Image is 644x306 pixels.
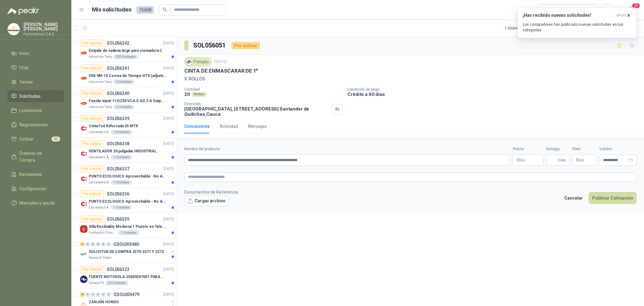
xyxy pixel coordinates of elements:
[80,140,104,147] div: Por cotizar
[184,106,329,117] p: [GEOGRAPHIC_DATA], [STREET_ADDRESS] Santander de Quilichao , Cauca
[89,249,164,255] p: SOLICITUD DE COMPRA 2270-2271 Y 2272
[616,13,626,18] span: ahora
[80,49,87,57] img: Company Logo
[19,185,47,192] span: Configuración
[92,5,132,14] h1: Mis solicitudes
[214,59,227,65] p: [DATE]
[71,112,177,137] a: Por cotizarSOL056339[DATE] Company LogoCinta Foil Reforzada 25 MTRCalzatodo S.A.1 Unidades
[7,183,64,195] a: Configuración
[80,250,87,258] img: Company Logo
[580,159,584,162] span: ,00
[19,200,55,206] span: Manuales y ayuda
[71,87,177,112] a: Por cotizarSOL056340[DATE] Company LogoFuente input :115/230 VCA 5.4/2.2 A Output: 24 VDC 10 A 47...
[7,90,64,102] a: Solicitudes
[163,141,174,147] p: [DATE]
[51,137,60,142] span: 82
[71,188,177,213] a: Por cotizarSOL056336[DATE] Company LogoPUNTO ECOLOGICO Aprovechable - No Aprovechable 20Litros Bl...
[19,136,34,142] span: Cotizar
[19,107,42,114] span: Licitaciones
[89,130,110,135] p: Calzatodo S.A.
[163,216,174,222] p: [DATE]
[85,292,90,297] div: 0
[80,150,87,157] img: Company Logo
[184,87,342,92] p: Cantidad
[89,73,166,79] p: 550-5M-15 Correa de Tiempo HTD (adjuntar ficha y /o imagenes)
[521,159,525,162] span: ,00
[163,267,174,272] p: [DATE]
[80,39,104,47] div: Por cotizar
[347,92,642,97] p: Crédito a 60 días
[19,171,42,178] span: Remisiones
[89,199,166,205] p: PUNTO ECOLOGICO Aprovechable - No Aprovechable 20Litros Blanco - Negro
[71,62,177,87] a: Por cotizarSOL056341[DATE] Company Logo550-5M-15 Correa de Tiempo HTD (adjuntar ficha y /o imagen...
[523,13,614,18] h3: ¡Has recibido nuevas solicitudes!
[231,42,260,49] div: Por cotizar
[546,146,570,152] label: Entrega
[163,7,167,12] span: search
[7,147,64,166] a: Órdenes de Compra
[578,158,584,162] span: 0
[89,98,166,104] p: Fuente input :115/230 VCA 5.4/2.2 A Output: 24 VDC 10 A 47-63 Hz
[519,158,525,162] span: 0
[347,87,642,92] p: Condición de pago
[163,91,174,97] p: [DATE]
[107,41,129,45] p: SOL056342
[89,79,112,84] p: Industrias Tomy
[80,125,87,132] img: Company Logo
[248,123,267,130] div: Mensajes
[7,105,64,116] a: Licitaciones
[599,146,637,152] label: Validez
[89,299,119,305] p: ZANJÓN HONDO
[106,292,111,297] div: 0
[80,242,85,246] div: 9
[561,192,586,204] button: Cancelar
[118,230,139,235] div: 1 Unidades
[80,292,85,297] div: 16
[80,200,87,208] img: Company Logo
[184,146,510,152] label: Nombre del producto
[184,102,329,106] p: Dirección
[89,105,112,110] p: Industrias Tomy
[163,292,174,298] p: [DATE]
[136,6,154,14] span: 15608
[184,189,238,196] p: Documentos de Referencia
[113,79,135,84] div: 5 Unidades
[24,22,64,31] p: [PERSON_NAME] [PERSON_NAME]
[19,64,29,71] span: Chat
[91,292,95,297] div: 0
[107,66,129,70] p: SOL056341
[71,213,177,238] a: Por cotizarSOL056335[DATE] Company LogoSilla Reclinable Moderna 1 Puesto en Tela Mecánica Praxis ...
[186,58,192,65] img: Company Logo
[89,205,110,210] p: Calzatodo S.A.
[91,242,95,246] div: 0
[7,133,64,145] a: Cotizar82
[111,180,132,185] div: 1 Unidades
[114,242,139,246] p: GSOL005480
[111,130,132,135] div: 1 Unidades
[513,155,544,166] p: $0,00
[193,41,226,50] h3: SOL056051
[89,123,138,129] p: Cinta Foil Reforzada 25 MTR
[89,274,166,280] p: FUENTE MOTOROLA 25009297001 PARA EP450
[184,123,210,130] div: Cotizaciones
[96,242,101,246] div: 0
[80,175,87,182] img: Company Logo
[576,158,578,162] span: $
[163,166,174,172] p: [DATE]
[184,196,229,207] button: Cargar archivo
[107,267,129,272] p: SOL056323
[7,7,39,15] img: Logo peakr
[71,263,177,288] a: Por cotizarSOL056323[DATE] Company LogoFUENTE MOTOROLA 25009297001 PARA EP450Caracol TV30 Unidades
[107,142,129,146] p: SOL056338
[96,292,101,297] div: 0
[80,115,104,122] div: Por cotizar
[163,241,174,247] p: [DATE]
[106,242,111,246] div: 0
[71,137,177,163] a: Por cotizarSOL056338[DATE] Company LogoVENTILADOR 20 pulgadas INDUSTRIALCalzatodo S.A.1 Unidades
[163,116,174,122] p: [DATE]
[7,197,64,209] a: Manuales y ayuda
[8,23,20,35] img: Company Logo
[517,7,637,38] button: ¡Has recibido nuevas solicitudes!ahora Los compradores han publicado nuevas solicitudes en tus ca...
[85,242,90,246] div: 0
[89,173,166,179] p: PUNTO ECOLOGICO Aprovechable - No Aprovechable 20Litros Blanco - Negro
